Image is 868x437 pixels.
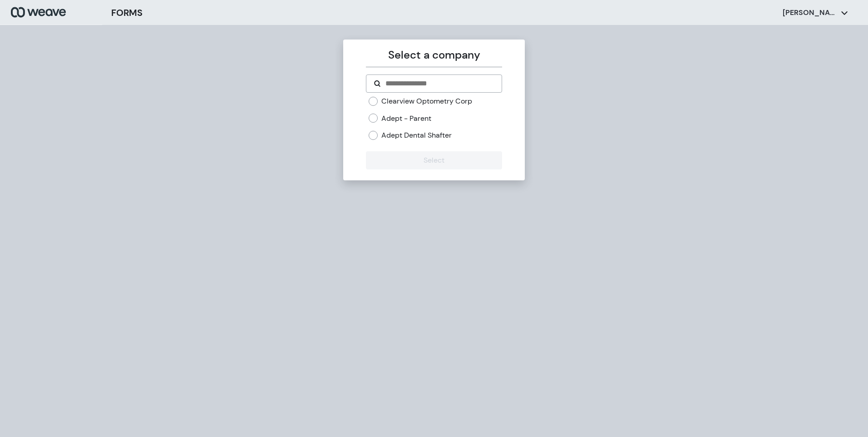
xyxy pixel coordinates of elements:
[381,96,472,106] label: Clearview Optometry Corp
[381,130,452,140] label: Adept Dental Shafter
[385,78,494,89] input: Search
[366,151,502,169] button: Select
[366,47,502,63] p: Select a company
[381,114,431,124] label: Adept - Parent
[111,6,143,20] h3: FORMS
[783,8,837,18] p: [PERSON_NAME]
